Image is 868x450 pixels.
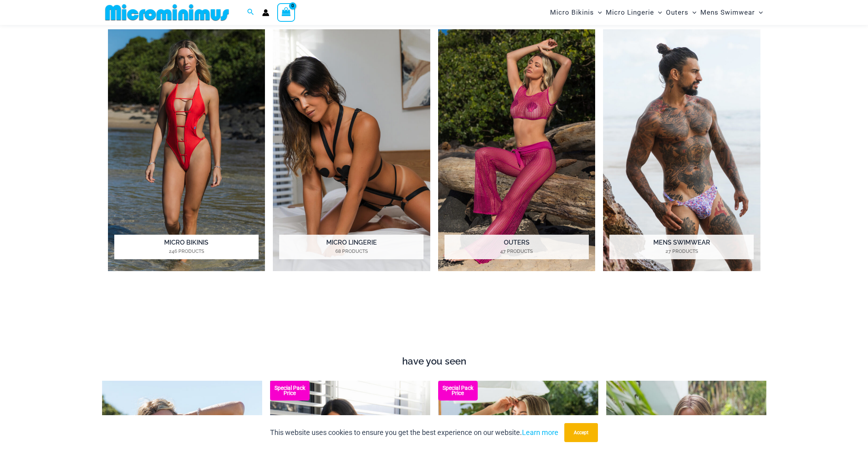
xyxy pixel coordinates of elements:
img: Micro Bikinis [108,29,265,271]
a: Search icon link [247,8,254,17]
h2: Micro Lingerie [279,235,424,259]
a: Micro BikinisMenu ToggleMenu Toggle [548,2,604,23]
a: Mens SwimwearMenu ToggleMenu Toggle [698,2,765,23]
h2: Mens Swimwear [609,235,754,259]
img: MM SHOP LOGO FLAT [102,4,232,21]
b: Special Pack Price [438,385,478,396]
span: Micro Bikinis [550,2,594,23]
mark: 68 Products [279,248,424,255]
span: Micro Lingerie [606,2,654,23]
mark: 47 Products [444,248,589,255]
span: Outers [666,2,688,23]
h4: have you seen [102,356,766,367]
img: Mens Swimwear [603,29,760,271]
a: Learn more [522,428,558,437]
span: Menu Toggle [688,2,696,23]
img: Micro Lingerie [273,29,430,271]
nav: Site Navigation [547,1,766,24]
h2: Micro Bikinis [114,235,259,259]
a: Visit product category Micro Lingerie [273,29,430,271]
a: Visit product category Mens Swimwear [603,29,760,271]
mark: 27 Products [609,248,754,255]
a: View Shopping Cart, empty [277,3,295,21]
mark: 246 Products [114,248,259,255]
a: Micro LingerieMenu ToggleMenu Toggle [604,2,664,23]
iframe: TrustedSite Certified [108,292,760,351]
a: Visit product category Micro Bikinis [108,29,265,271]
button: Accept [564,423,598,442]
p: This website uses cookies to ensure you get the best experience on our website. [270,427,558,439]
span: Menu Toggle [654,2,662,23]
b: Special Pack Price [270,385,310,396]
a: Visit product category Outers [438,29,596,271]
h2: Outers [444,235,589,259]
span: Menu Toggle [755,2,763,23]
span: Menu Toggle [594,2,602,23]
a: OutersMenu ToggleMenu Toggle [664,2,698,23]
a: Account icon link [262,9,269,16]
span: Mens Swimwear [700,2,755,23]
img: Outers [438,29,596,271]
